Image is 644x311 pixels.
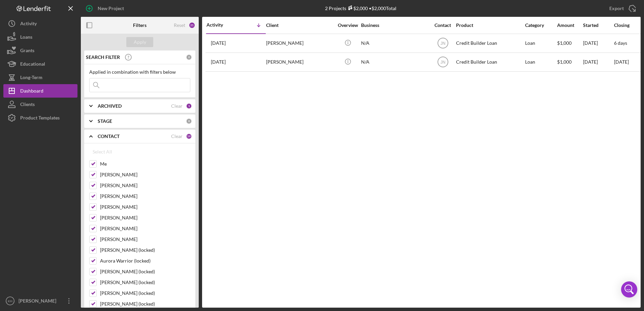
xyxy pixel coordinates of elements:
[325,5,396,11] div: 2 Projects • $2,000 Total
[171,134,183,139] div: Clear
[266,34,333,52] div: [PERSON_NAME]
[3,30,77,44] button: Loans
[81,2,131,15] button: New Project
[20,71,42,86] div: Long-Term
[100,193,190,200] label: [PERSON_NAME]
[557,40,572,46] span: $1,000
[206,22,236,28] div: Activity
[186,118,192,124] div: 0
[614,59,629,65] time: [DATE]
[100,257,190,264] label: Aurora Warrior (locked)
[361,23,428,28] div: Business
[440,41,445,46] text: JN
[20,30,32,45] div: Loans
[3,44,77,57] button: Grants
[456,53,523,71] div: Credit Builder Loan
[100,204,190,210] label: [PERSON_NAME]
[525,34,556,52] div: Loan
[3,84,77,98] button: Dashboard
[20,98,35,113] div: Clients
[134,37,146,47] div: Apply
[189,22,195,29] div: 21
[20,57,45,72] div: Educational
[211,59,226,65] time: 2025-07-23 15:12
[583,23,613,28] div: Started
[100,301,190,307] label: [PERSON_NAME] (locked)
[3,71,77,84] button: Long-Term
[609,2,624,15] div: Export
[100,279,190,286] label: [PERSON_NAME] (locked)
[174,23,185,28] div: Reset
[557,23,582,28] div: Amount
[583,53,613,71] div: [DATE]
[3,17,77,30] button: Activity
[100,171,190,178] label: [PERSON_NAME]
[266,23,333,28] div: Client
[186,133,192,139] div: 19
[100,247,190,253] label: [PERSON_NAME] (locked)
[93,145,112,159] div: Select All
[100,161,190,167] label: Me
[100,290,190,297] label: [PERSON_NAME] (locked)
[456,34,523,52] div: Credit Builder Loan
[266,53,333,71] div: [PERSON_NAME]
[100,268,190,275] label: [PERSON_NAME] (locked)
[186,54,192,60] div: 0
[8,299,12,303] text: KH
[361,53,428,71] div: N/A
[98,134,120,139] b: CONTACT
[20,44,34,59] div: Grants
[133,23,147,28] b: Filters
[614,40,627,46] time: 6 days
[100,236,190,243] label: [PERSON_NAME]
[89,69,190,75] div: Applied in combination with filters below
[126,37,153,47] button: Apply
[98,103,122,109] b: ARCHIVED
[525,23,556,28] div: Category
[456,23,523,28] div: Product
[98,2,124,15] div: New Project
[89,145,116,159] button: Select All
[17,294,61,309] div: [PERSON_NAME]
[3,57,77,71] button: Educational
[557,59,572,65] span: $1,000
[3,111,77,125] button: Product Templates
[20,84,43,99] div: Dashboard
[621,281,637,298] div: Open Intercom Messenger
[346,5,368,11] div: $2,000
[3,98,77,111] button: Clients
[583,34,613,52] div: [DATE]
[440,60,445,65] text: JN
[186,103,192,109] div: 1
[335,23,360,28] div: Overview
[86,55,120,60] b: SEARCH FILTER
[100,225,190,232] label: [PERSON_NAME]
[3,294,77,308] button: KH[PERSON_NAME]
[100,182,190,189] label: [PERSON_NAME]
[603,2,641,15] button: Export
[98,118,112,124] b: STAGE
[171,103,183,109] div: Clear
[211,40,226,46] time: 2025-08-11 18:59
[20,111,60,126] div: Product Templates
[525,53,556,71] div: Loan
[430,23,455,28] div: Contact
[20,17,37,32] div: Activity
[100,214,190,221] label: [PERSON_NAME]
[361,34,428,52] div: N/A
